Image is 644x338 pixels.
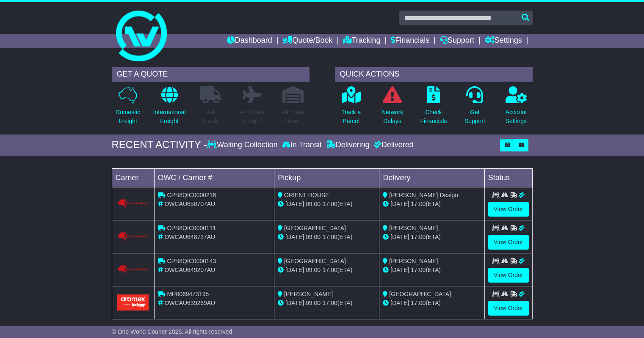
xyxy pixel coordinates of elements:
[164,234,215,240] span: OWCAU648737AU
[389,258,438,264] span: [PERSON_NAME]
[152,86,186,130] a: InternationalFreight
[285,300,304,306] span: [DATE]
[488,235,529,250] a: View Order
[278,299,376,308] div: - (ETA)
[167,291,209,297] span: MP0069473195
[390,234,409,240] span: [DATE]
[389,192,458,198] span: [PERSON_NAME] Design
[239,108,264,126] p: Air & Sea Freight
[411,267,426,273] span: 17:00
[282,34,332,48] a: Quote/Book
[115,86,141,130] a: DomesticFreight
[488,268,529,283] a: View Order
[164,300,215,306] span: OWCAU639269AU
[117,231,149,242] img: GetCarrierServiceLogo
[381,108,403,126] p: Network Delays
[112,67,310,82] div: GET A QUOTE
[112,139,207,151] div: RECENT ACTIVITY -
[323,267,337,273] span: 17:00
[485,34,522,48] a: Settings
[306,267,321,273] span: 09:00
[164,267,215,273] span: OWCAU649207AU
[306,300,321,306] span: 09:00
[389,291,451,297] span: [GEOGRAPHIC_DATA]
[323,234,337,240] span: 17:00
[383,299,481,308] div: (ETA)
[411,201,426,207] span: 17:00
[284,225,346,231] span: [GEOGRAPHIC_DATA]
[285,234,304,240] span: [DATE]
[488,301,529,316] a: View Order
[306,234,321,240] span: 09:00
[278,200,376,209] div: - (ETA)
[440,34,474,48] a: Support
[278,233,376,242] div: - (ETA)
[285,267,304,273] span: [DATE]
[383,233,481,242] div: (ETA)
[112,328,234,335] span: © One World Courier 2025. All rights reserved.
[117,294,149,310] img: Aramex.png
[323,201,337,207] span: 17:00
[306,201,321,207] span: 09:00
[280,140,324,150] div: In Transit
[284,258,346,264] span: [GEOGRAPHIC_DATA]
[381,86,404,130] a: NetworkDelays
[484,168,532,187] td: Status
[420,108,447,126] p: Check Financials
[200,108,221,126] p: Full Loads
[390,201,409,207] span: [DATE]
[383,200,481,209] div: (ETA)
[389,225,438,231] span: [PERSON_NAME]
[117,264,149,275] img: GetCarrierServiceLogo
[372,140,414,150] div: Delivered
[282,108,304,126] p: Air / Sea Depot
[383,266,481,275] div: (ETA)
[324,140,372,150] div: Delivering
[284,291,333,297] span: [PERSON_NAME]
[464,108,485,126] p: Get Support
[285,201,304,207] span: [DATE]
[464,86,486,130] a: GetSupport
[411,300,426,306] span: 17:00
[167,192,216,198] span: CPB8QIC0000216
[167,225,216,231] span: CPB8QIC0000111
[505,86,528,130] a: AccountSettings
[117,198,149,209] img: GetCarrierServiceLogo
[391,34,429,48] a: Financials
[284,192,329,198] span: ORIENT HOUSE
[274,168,379,187] td: Pickup
[227,34,272,48] a: Dashboard
[323,300,337,306] span: 17:00
[167,258,216,264] span: CPB8QIC0000143
[164,201,215,207] span: OWCAU650707AU
[390,267,409,273] span: [DATE]
[116,108,140,126] p: Domestic Freight
[278,266,376,275] div: - (ETA)
[341,86,361,130] a: Track aParcel
[411,234,426,240] span: 17:00
[390,300,409,306] span: [DATE]
[343,34,380,48] a: Tracking
[420,86,448,130] a: CheckFinancials
[488,202,529,217] a: View Order
[341,108,361,126] p: Track a Parcel
[112,168,154,187] td: Carrier
[153,108,185,126] p: International Freight
[335,67,533,82] div: QUICK ACTIONS
[154,168,274,187] td: OWC / Carrier #
[207,140,279,150] div: Waiting Collection
[379,168,484,187] td: Delivery
[506,108,527,126] p: Account Settings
